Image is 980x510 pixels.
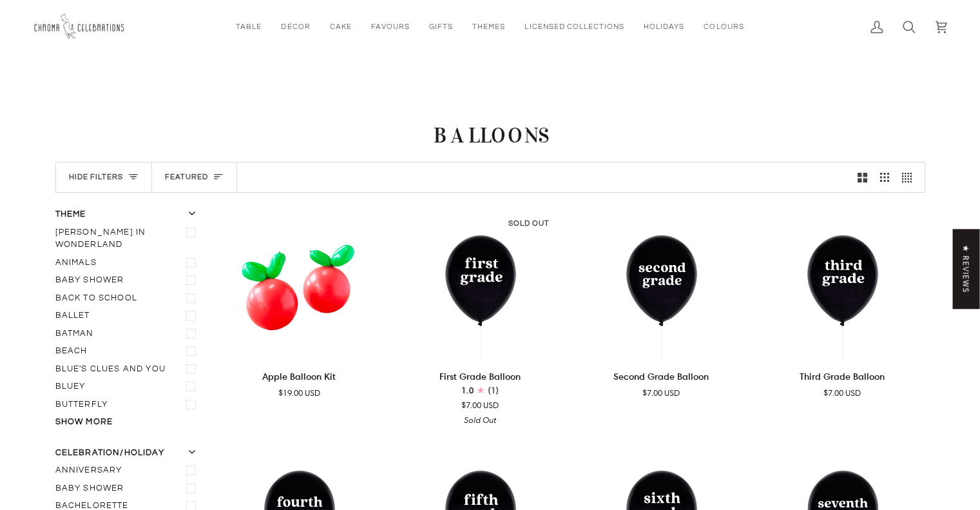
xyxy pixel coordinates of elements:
p: Third Grade Balloon [800,369,885,384]
product-grid-item: Third Grade Balloon [760,208,925,399]
button: Celebration/Holiday [55,447,201,462]
label: Alice In Wonderland [55,224,201,254]
span: (1) [488,385,499,398]
img: Chroma Celebrations [32,10,129,44]
span: Favours [371,21,410,32]
span: $7.00 USD [461,399,499,412]
p: Apple Balloon Kit [262,369,336,384]
product-grid-item-variant: Default Title [216,208,382,359]
span: Gifts [429,21,453,32]
button: Hide filters [56,162,153,192]
span: Celebration/Holiday [55,447,164,460]
label: Baby shower [55,480,201,498]
span: Décor [281,21,310,32]
span: $7.00 USD [642,387,680,400]
button: Theme [55,208,201,224]
span: Holidays [644,21,684,32]
span: Theme [55,208,86,221]
a: Apple Balloon Kit [216,208,382,359]
h1: Balloons [55,123,925,149]
a: First Grade Balloon [398,364,563,426]
a: Apple Balloon Kit [216,364,382,399]
label: Back to School [55,289,201,308]
p: First Grade Balloon [439,369,521,384]
label: Butterfly [55,396,201,414]
span: Themes [472,21,505,32]
product-grid-item-variant: Default Title [760,208,925,359]
span: Cake [330,21,352,32]
label: Beach [55,342,201,360]
p: Second Grade Balloon [613,369,709,384]
label: Blue's Clues and You [55,360,201,378]
ul: Filter [55,224,201,414]
em: Sold Out [464,415,496,425]
span: Licensed Collections [524,21,624,32]
product-grid-item: First Grade Balloon [398,208,563,426]
div: 1.0 out of 5.0 stars, 1 total reviews [461,385,499,398]
product-grid-item: Second Grade Balloon [579,208,744,399]
button: Show 2 products per row [851,162,874,192]
product-grid-item: Apple Balloon Kit [216,208,382,399]
span: $7.00 USD [823,387,861,400]
span: 1.0 [461,385,475,398]
a: Second Grade Balloon [579,364,744,399]
img: First Grade Balloon [398,208,563,359]
label: Anniversary [55,462,201,480]
div: Click to open Judge.me floating reviews tab [953,229,980,309]
span: Hide filters [69,172,123,184]
label: Baby Shower [55,271,201,289]
span: Featured [165,172,208,184]
span: $19.00 USD [278,387,320,400]
button: Sort [152,162,237,192]
product-grid-item-variant: Default Title [579,208,744,359]
label: Bluey [55,378,201,396]
label: Animals [55,254,201,272]
span: Colours [704,21,744,32]
a: Third Grade Balloon [760,364,925,399]
product-grid-item-variant: Default Title [398,208,563,359]
a: Second Grade Balloon [579,208,744,359]
button: Show 4 products per row [896,162,925,192]
a: Third Grade Balloon [760,208,925,359]
label: Ballet [55,307,201,325]
label: Batman [55,325,201,343]
button: Show more [55,416,201,429]
button: Show 3 products per row [874,162,896,192]
div: Sold Out [502,215,556,233]
span: Table [236,21,262,32]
